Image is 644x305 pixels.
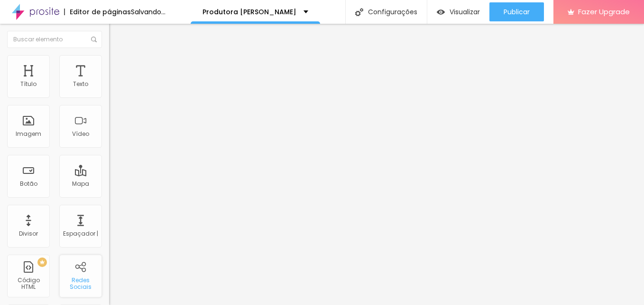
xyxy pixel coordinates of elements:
span: Visualizar [450,8,480,16]
img: view-1.svg [437,8,445,16]
span: Fazer Upgrade [578,8,630,16]
input: Buscar elemento [7,31,102,48]
div: Espaçador | [63,230,98,237]
img: Ícone [91,37,97,42]
div: Botão [20,181,37,187]
div: Imagem [16,131,41,137]
div: Título [20,81,37,87]
div: Editor de páginas [64,9,131,15]
button: Visualizar [427,2,489,21]
div: Texto [73,81,88,87]
div: Redes Sociais [62,277,99,291]
div: Mapa [72,181,89,187]
span: Publicar [504,8,530,16]
iframe: Editor [109,24,644,305]
font: Configurações [368,9,417,15]
div: Vídeo [72,131,89,137]
div: Salvando... [131,9,166,15]
div: Divisor [19,230,38,237]
p: Produtora [PERSON_NAME] [202,9,296,15]
img: Ícone [355,8,363,16]
div: Código HTML [9,277,47,291]
button: Publicar [489,2,544,21]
